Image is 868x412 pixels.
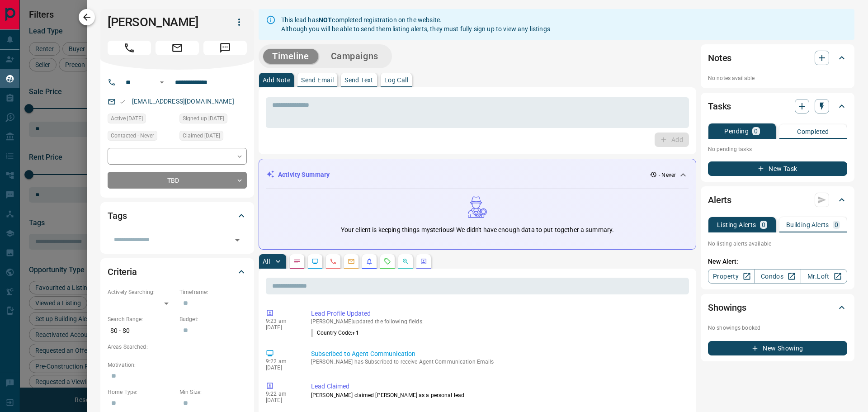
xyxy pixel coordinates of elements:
[348,258,355,265] svg: Emails
[717,222,756,228] p: Listing Alerts
[108,265,137,279] h2: Criteria
[708,99,731,114] h2: Tasks
[724,128,749,134] p: Pending
[708,193,731,207] h2: Alerts
[384,77,408,83] p: Log Call
[183,131,220,140] span: Claimed [DATE]
[132,98,234,105] a: [EMAIL_ADDRESS][DOMAIN_NAME]
[708,142,847,156] p: No pending tasks
[108,361,247,369] p: Motivation:
[293,258,301,265] svg: Notes
[311,349,685,359] p: Subscribed to Agent Communication
[708,47,847,69] div: Notes
[384,258,391,265] svg: Requests
[708,297,847,318] div: Showings
[366,258,373,265] svg: Listing Alerts
[111,131,154,140] span: Contacted - Never
[111,114,143,123] span: Active [DATE]
[108,205,247,227] div: Tags
[311,318,685,325] p: [PERSON_NAME] updated the following fields:
[179,288,247,296] p: Timeframe:
[108,343,247,351] p: Areas Searched:
[311,359,685,365] p: [PERSON_NAME] has Subscribed to receive Agent Communication Emails
[203,41,247,55] span: Message
[835,222,838,228] p: 0
[301,77,334,83] p: Send Email
[708,341,847,355] button: New Showing
[708,300,746,315] h2: Showings
[420,258,427,265] svg: Agent Actions
[156,41,199,55] span: Email
[708,95,847,117] div: Tasks
[108,261,247,283] div: Criteria
[266,365,297,371] p: [DATE]
[263,258,270,265] p: All
[352,330,359,336] span: +1
[108,41,151,55] span: Call
[330,258,337,265] svg: Calls
[708,257,847,266] p: New Alert:
[266,318,297,324] p: 9:23 am
[108,288,175,296] p: Actively Searching:
[119,99,126,105] svg: Email Valid
[266,397,297,403] p: [DATE]
[786,222,829,228] p: Building Alerts
[266,166,689,183] div: Activity Summary- Never
[754,269,801,284] a: Condos
[708,51,731,65] h2: Notes
[708,161,847,176] button: New Task
[754,128,758,134] p: 0
[708,74,847,82] p: No notes available
[311,258,319,265] svg: Lead Browsing Activity
[108,323,175,338] p: $0 - $0
[231,234,244,246] button: Open
[108,315,175,323] p: Search Range:
[183,114,224,123] span: Signed up [DATE]
[108,15,218,29] h1: [PERSON_NAME]
[179,131,247,143] div: Sun Sep 14 2025
[263,77,290,83] p: Add Note
[311,309,685,318] p: Lead Profile Updated
[156,77,167,88] button: Open
[311,382,685,391] p: Lead Claimed
[281,12,550,37] div: This lead has completed registration on the website. Although you will be able to send them listi...
[341,225,614,235] p: Your client is keeping things mysterious! We didn't have enough data to put together a summary.
[266,358,297,365] p: 9:22 am
[108,172,247,189] div: TBD
[278,170,330,180] p: Activity Summary
[179,388,247,396] p: Min Size:
[762,222,765,228] p: 0
[311,391,685,399] p: [PERSON_NAME] claimed [PERSON_NAME] as a personal lead
[108,388,175,396] p: Home Type:
[319,16,332,24] strong: NOT
[179,114,247,126] div: Sun Sep 14 2025
[708,269,755,284] a: Property
[322,49,387,64] button: Campaigns
[797,128,829,135] p: Completed
[108,208,127,223] h2: Tags
[266,391,297,397] p: 9:22 am
[801,269,847,284] a: Mr.Loft
[266,324,297,331] p: [DATE]
[108,114,175,126] div: Sun Sep 14 2025
[344,77,373,83] p: Send Text
[708,324,847,332] p: No showings booked
[708,240,847,248] p: No listing alerts available
[179,315,247,323] p: Budget:
[311,329,359,337] p: Country Code :
[263,49,318,64] button: Timeline
[659,171,676,179] p: - Never
[402,258,409,265] svg: Opportunities
[708,189,847,211] div: Alerts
